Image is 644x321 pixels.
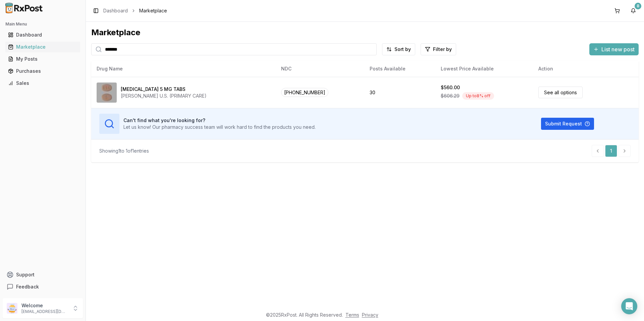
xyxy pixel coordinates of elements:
[8,32,77,38] div: Dashboard
[533,61,639,77] th: Action
[462,92,494,100] div: Up to 8 % off
[7,303,17,314] img: User avatar
[103,7,167,14] nav: breadcrumb
[605,145,617,157] a: 1
[121,86,185,93] div: [MEDICAL_DATA] 5 MG TABS
[123,117,316,124] h3: Can't find what you're looking for?
[3,66,83,76] button: Purchases
[3,54,83,64] button: My Posts
[5,29,80,41] a: Dashboard
[541,118,594,130] button: Submit Request
[3,78,83,89] button: Sales
[276,61,364,77] th: NDC
[21,302,68,309] p: Welcome
[5,53,80,65] a: My Posts
[99,148,149,154] div: Showing 1 to 1 of 1 entries
[589,47,639,53] a: List new post
[91,61,276,77] th: Drug Name
[139,7,167,14] span: Marketplace
[421,43,456,55] button: Filter by
[3,3,46,13] img: RxPost Logo
[433,46,452,53] span: Filter by
[364,61,435,77] th: Posts Available
[394,46,411,53] span: Sort by
[441,93,460,99] span: $606.29
[8,56,77,62] div: My Posts
[441,84,460,91] div: $560.00
[16,283,39,290] span: Feedback
[97,83,117,103] img: Eliquis 5 MG TABS
[8,68,77,74] div: Purchases
[628,5,639,16] button: 8
[592,145,631,157] nav: pagination
[364,77,435,108] td: 30
[538,87,583,98] a: See all options
[362,312,378,318] a: Privacy
[5,77,80,89] a: Sales
[123,124,316,130] p: Let us know! Our pharmacy success team will work hard to find the products you need.
[91,27,639,38] div: Marketplace
[8,80,77,87] div: Sales
[281,88,328,97] span: [PHONE_NUMBER]
[103,7,128,14] a: Dashboard
[3,30,83,40] button: Dashboard
[3,269,83,281] button: Support
[635,3,641,9] div: 8
[3,281,83,293] button: Feedback
[435,61,533,77] th: Lowest Price Available
[5,21,80,27] h2: Main Menu
[21,309,68,314] p: [EMAIL_ADDRESS][DOMAIN_NAME]
[121,93,207,99] div: [PERSON_NAME] U.S. (PRIMARY CARE)
[345,312,359,318] a: Terms
[601,45,635,53] span: List new post
[8,44,77,50] div: Marketplace
[5,41,80,53] a: Marketplace
[589,43,639,55] button: List new post
[621,298,637,314] div: Open Intercom Messenger
[382,43,415,55] button: Sort by
[3,42,83,52] button: Marketplace
[5,65,80,77] a: Purchases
